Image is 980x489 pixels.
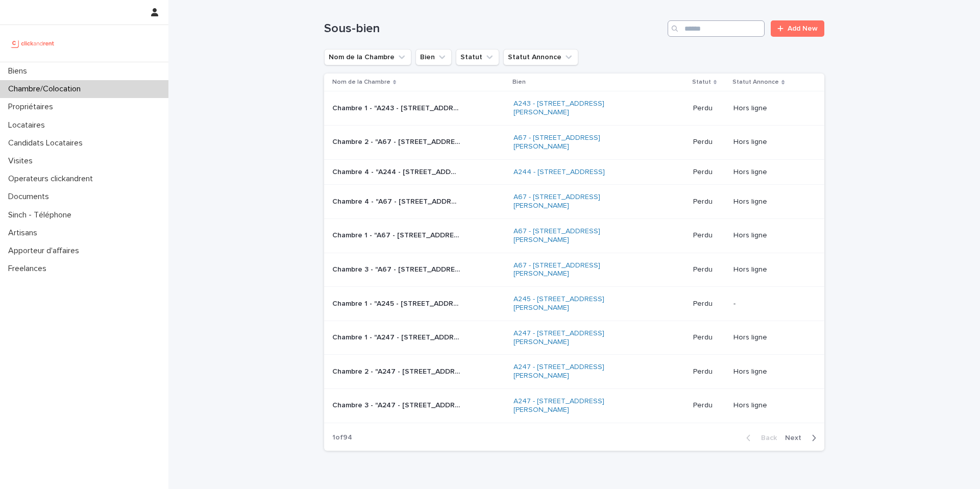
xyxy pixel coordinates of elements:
[693,333,726,342] p: Perdu
[513,134,641,151] a: A67 - [STREET_ADDRESS][PERSON_NAME]
[332,365,462,376] p: Chambre 2 - "A247 - 2 rue Camille Dartois, Créteil 94000"
[693,368,726,376] p: Perdu
[332,102,462,113] p: Chambre 1 - "A243 - 32 rue Professeur Joseph Nicolas, Lyon 69008"
[733,368,808,376] p: Hors ligne
[513,397,641,414] a: A247 - [STREET_ADDRESS][PERSON_NAME]
[755,434,777,442] span: Back
[332,298,462,308] p: Chambre 1 - "A245 - 29 rue Louise Aglaé Crette, Vitry-sur-Seine 94400"
[324,21,664,36] h1: Sous-bien
[4,84,89,94] p: Chambre/Colocation
[456,49,499,65] button: Statut
[513,363,641,380] a: A247 - [STREET_ADDRESS][PERSON_NAME]
[324,355,824,389] tr: Chambre 2 - "A247 - [STREET_ADDRESS][PERSON_NAME]"Chambre 2 - "A247 - [STREET_ADDRESS][PERSON_NAM...
[733,401,808,410] p: Hors ligne
[324,287,824,321] tr: Chambre 1 - "A245 - [STREET_ADDRESS][PERSON_NAME]"Chambre 1 - "A245 - [STREET_ADDRESS][PERSON_NAM...
[324,91,824,126] tr: Chambre 1 - "A243 - [STREET_ADDRESS][PERSON_NAME]"Chambre 1 - "A243 - [STREET_ADDRESS][PERSON_NAM...
[693,198,726,206] p: Perdu
[332,77,390,88] p: Nom de la Chambre
[332,166,462,177] p: Chambre 4 - "A244 - 32 rue Moissan, Noisy-le-Sec 93130"
[733,300,808,308] p: -
[693,104,726,113] p: Perdu
[771,20,824,37] a: Add New
[733,104,808,113] p: Hors ligne
[324,185,824,219] tr: Chambre 4 - "A67 - [STREET_ADDRESS][PERSON_NAME]"Chambre 4 - "A67 - [STREET_ADDRESS][PERSON_NAME]...
[785,434,807,442] span: Next
[733,138,808,146] p: Hors ligne
[513,261,641,279] a: A67 - [STREET_ADDRESS][PERSON_NAME]
[738,433,781,443] button: Back
[324,253,824,287] tr: Chambre 3 - "A67 - [STREET_ADDRESS][PERSON_NAME]"Chambre 3 - "A67 - [STREET_ADDRESS][PERSON_NAME]...
[332,136,462,146] p: Chambre 2 - "A67 - 6 impasse de Gournay, Ivry-sur-Seine 94200"
[324,321,824,355] tr: Chambre 1 - "A247 - [STREET_ADDRESS][PERSON_NAME]"Chambre 1 - "A247 - [STREET_ADDRESS][PERSON_NAM...
[733,198,808,206] p: Hors ligne
[693,138,726,146] p: Perdu
[4,138,91,148] p: Candidats Locataires
[513,193,641,210] a: A67 - [STREET_ADDRESS][PERSON_NAME]
[668,20,765,37] input: Search
[512,77,526,88] p: Bien
[513,100,641,117] a: A243 - [STREET_ADDRESS][PERSON_NAME]
[332,263,462,274] p: Chambre 3 - "A67 - 6 impasse de Gournay, Ivry-sur-Seine 94200"
[4,210,80,220] p: Sinch - Téléphone
[4,264,55,274] p: Freelances
[332,331,462,342] p: Chambre 1 - "A247 - 2 rue Camille Dartois, Créteil 94000"
[324,125,824,159] tr: Chambre 2 - "A67 - [STREET_ADDRESS][PERSON_NAME]"Chambre 2 - "A67 - [STREET_ADDRESS][PERSON_NAME]...
[4,174,101,184] p: Operateurs clickandrent
[324,218,824,253] tr: Chambre 1 - "A67 - [STREET_ADDRESS][PERSON_NAME]"Chambre 1 - "A67 - [STREET_ADDRESS][PERSON_NAME]...
[693,231,726,240] p: Perdu
[4,228,45,238] p: Artisans
[4,66,35,76] p: Biens
[693,168,726,177] p: Perdu
[513,227,641,244] a: A67 - [STREET_ADDRESS][PERSON_NAME]
[693,300,726,308] p: Perdu
[332,229,462,240] p: Chambre 1 - "A67 - 6 impasse de Gournay, Ivry-sur-Seine 94200"
[4,120,53,130] p: Locataires
[415,49,452,65] button: Bien
[733,265,808,274] p: Hors ligne
[324,49,411,65] button: Nom de la Chambre
[332,399,462,410] p: Chambre 3 - "A247 - 2 rue Camille Dartois, Créteil 94000"
[4,246,87,256] p: Apporteur d'affaires
[693,265,726,274] p: Perdu
[513,329,641,347] a: A247 - [STREET_ADDRESS][PERSON_NAME]
[733,333,808,342] p: Hors ligne
[692,77,711,88] p: Statut
[4,156,41,166] p: Visites
[324,388,824,423] tr: Chambre 3 - "A247 - [STREET_ADDRESS][PERSON_NAME]"Chambre 3 - "A247 - [STREET_ADDRESS][PERSON_NAM...
[733,231,808,240] p: Hors ligne
[788,25,818,32] span: Add New
[4,102,61,112] p: Propriétaires
[781,433,824,443] button: Next
[332,195,462,206] p: Chambre 4 - "A67 - 6 impasse de Gournay, Ivry-sur-Seine 94200"
[324,159,824,185] tr: Chambre 4 - "A244 - [STREET_ADDRESS]"Chambre 4 - "A244 - [STREET_ADDRESS]" A244 - [STREET_ADDRESS...
[324,425,360,450] p: 1 of 94
[513,295,641,312] a: A245 - [STREET_ADDRESS][PERSON_NAME]
[733,168,808,177] p: Hors ligne
[693,401,726,410] p: Perdu
[732,77,779,88] p: Statut Annonce
[8,33,58,54] img: UCB0brd3T0yccxBKYDjQ
[513,168,605,177] a: A244 - [STREET_ADDRESS]
[4,192,57,202] p: Documents
[503,49,578,65] button: Statut Annonce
